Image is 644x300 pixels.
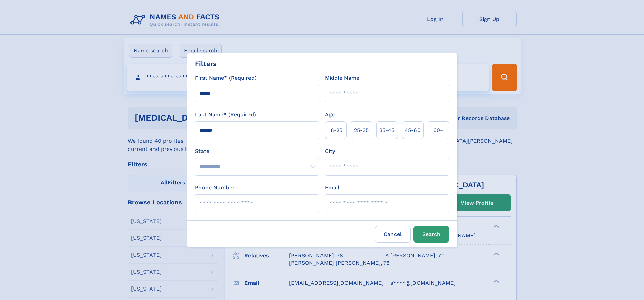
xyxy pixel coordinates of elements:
label: Email [325,184,339,192]
div: Filters [195,59,217,69]
span: 60+ [433,126,444,134]
span: 25‑35 [354,126,369,134]
button: Search [413,226,449,243]
label: Middle Name [325,74,359,82]
label: City [325,147,335,155]
label: Last Name* (Required) [195,111,256,119]
label: Phone Number [195,184,235,192]
label: First Name* (Required) [195,74,257,82]
span: 45‑60 [405,126,421,134]
label: Cancel [375,226,411,243]
label: Age [325,111,335,119]
label: State [195,147,319,155]
span: 35‑45 [379,126,395,134]
span: 18‑25 [329,126,342,134]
